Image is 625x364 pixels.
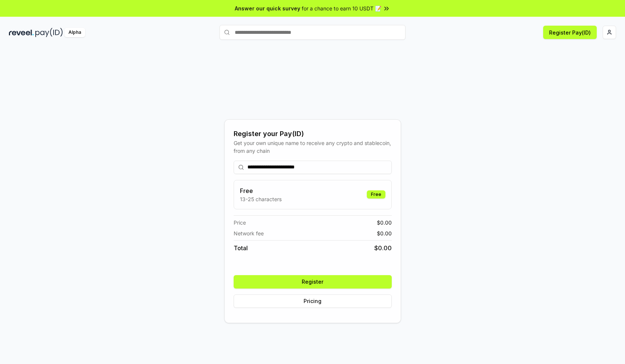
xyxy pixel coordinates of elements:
span: Price [234,219,246,226]
span: $ 0.00 [377,219,392,226]
div: Alpha [64,28,85,37]
div: Register your Pay(ID) [234,129,392,139]
span: Answer our quick survey [235,4,300,12]
h3: Free [240,186,282,195]
button: Pricing [234,294,392,308]
button: Register [234,275,392,289]
p: 13-25 characters [240,195,282,203]
span: Network fee [234,229,264,237]
span: $ 0.00 [374,244,392,252]
span: Total [234,244,248,252]
img: reveel_dark [9,28,34,37]
div: Free [367,190,385,199]
button: Register Pay(ID) [543,26,597,39]
div: Get your own unique name to receive any crypto and stablecoin, from any chain [234,139,392,155]
span: for a chance to earn 10 USDT 📝 [302,4,381,12]
img: pay_id [35,28,63,37]
span: $ 0.00 [377,229,392,237]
